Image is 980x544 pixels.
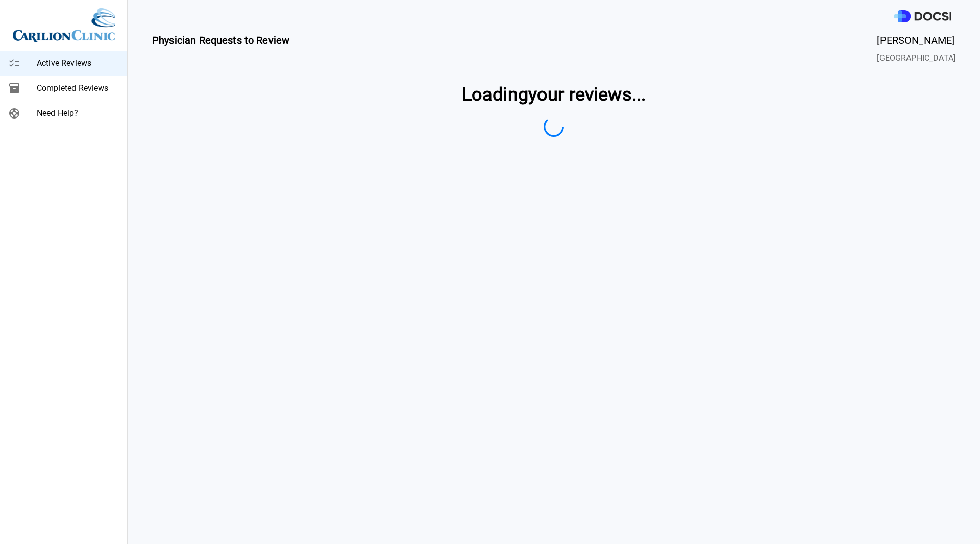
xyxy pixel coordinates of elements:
[877,52,955,64] span: [GEOGRAPHIC_DATA]
[13,8,115,42] img: Site Logo
[894,10,951,23] img: DOCSI Logo
[462,81,646,108] span: Loading your reviews ...
[37,107,119,120] span: Need Help?
[37,57,119,69] span: Active Reviews
[37,82,119,94] span: Completed Reviews
[877,33,955,48] span: [PERSON_NAME]
[152,33,289,64] span: Physician Requests to Review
